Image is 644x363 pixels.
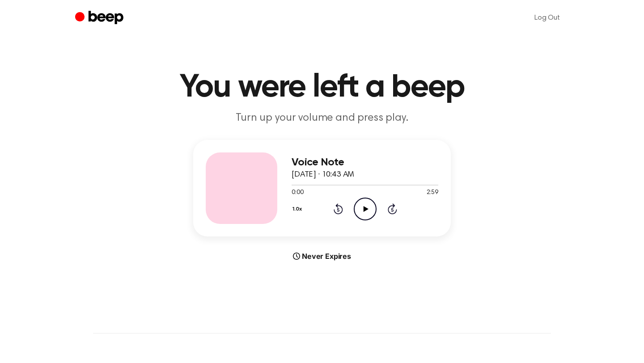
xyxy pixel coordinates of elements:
h1: You were left a beep [93,72,551,104]
span: [DATE] · 10:43 AM [292,171,354,179]
a: Beep [75,9,126,27]
span: 2:59 [427,188,438,198]
a: Log Out [525,7,569,29]
p: Turn up your volume and press play. [150,111,494,126]
button: 1.0x [292,202,305,217]
span: 0:00 [292,188,303,198]
div: Never Expires [193,251,451,262]
h3: Voice Note [292,156,438,169]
